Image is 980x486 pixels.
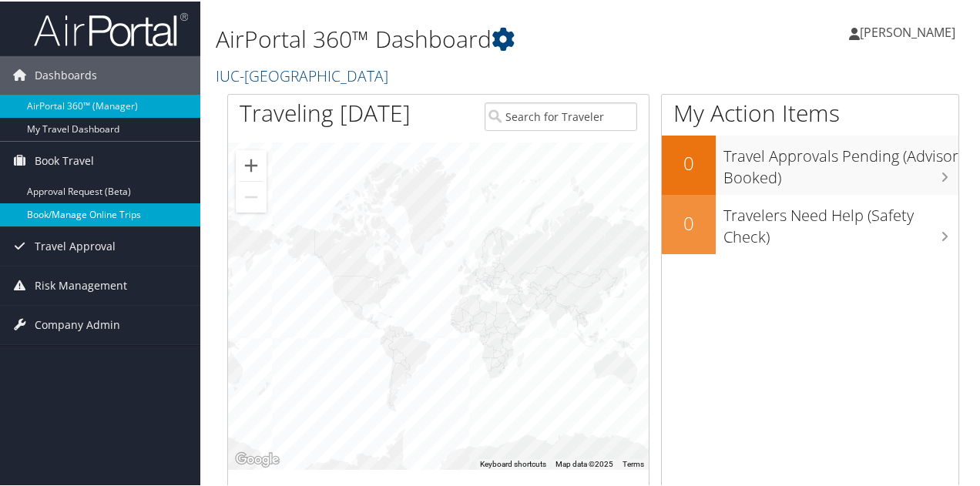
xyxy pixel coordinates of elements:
img: Google [232,448,283,468]
span: Book Travel [35,140,94,179]
input: Search for Traveler [485,101,636,129]
span: Travel Approval [35,226,116,264]
a: [PERSON_NAME] [849,8,971,54]
a: 0Travelers Need Help (Safety Check) [662,193,958,253]
span: [PERSON_NAME] [860,22,955,39]
span: Risk Management [35,265,127,303]
a: 0Travel Approvals Pending (Advisor Booked) [662,134,958,193]
a: Terms (opens in new tab) [623,458,644,467]
h2: 0 [662,149,716,175]
h3: Travelers Need Help (Safety Check) [723,196,958,246]
button: Zoom out [236,180,267,211]
span: Company Admin [35,304,120,343]
span: Dashboards [35,55,97,93]
span: Map data ©2025 [555,458,613,467]
h2: 0 [662,209,716,235]
h3: Travel Approvals Pending (Advisor Booked) [723,136,958,187]
button: Keyboard shortcuts [480,458,546,468]
a: Open this area in Google Maps (opens a new window) [232,448,283,468]
h1: Traveling [DATE] [240,96,411,128]
h1: My Action Items [662,96,958,128]
button: Zoom in [236,149,267,179]
a: IUC-[GEOGRAPHIC_DATA] [216,64,392,85]
img: airportal-logo.png [34,10,188,46]
h1: AirPortal 360™ Dashboard [216,22,719,54]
